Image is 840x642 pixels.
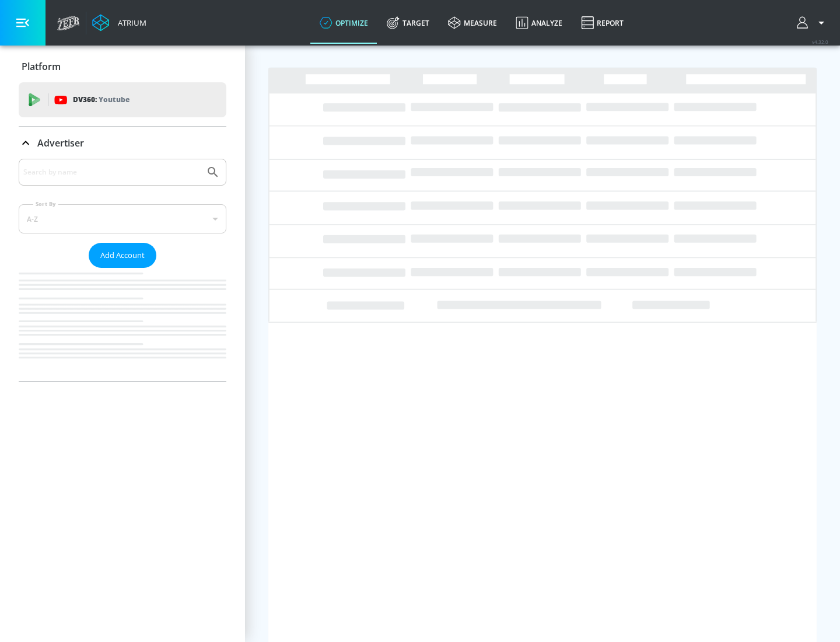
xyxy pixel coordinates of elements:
div: A-Z [19,204,226,233]
a: optimize [310,2,377,44]
div: Advertiser [19,159,226,381]
div: Platform [19,50,226,83]
a: Target [377,2,439,44]
a: Analyze [506,2,572,44]
div: DV360: Youtube [19,82,226,117]
span: v 4.32.0 [812,39,828,45]
a: Report [572,2,633,44]
a: Atrium [92,14,146,32]
p: Platform [22,60,61,73]
p: DV360: [73,93,129,106]
p: Advertiser [37,137,84,149]
nav: list of Advertiser [19,268,226,381]
a: measure [439,2,506,44]
span: Add Account [100,249,145,262]
div: Atrium [113,18,146,28]
p: Youtube [99,93,129,106]
label: Sort By [33,200,58,208]
div: Advertiser [19,127,226,159]
button: Add Account [89,243,156,268]
input: Search by name [23,165,200,180]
